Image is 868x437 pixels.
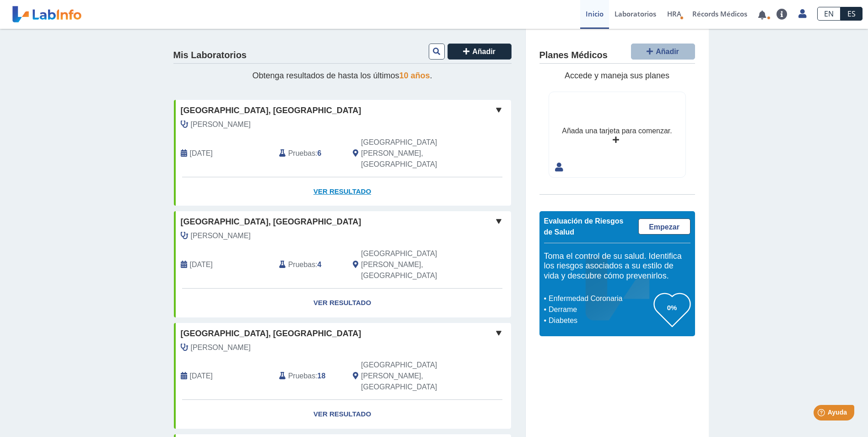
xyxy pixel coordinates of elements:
a: ES [841,7,863,21]
h4: Mis Laboratorios [173,50,247,61]
span: Rosado Rivera, Billy [191,230,251,241]
span: San Juan, PR [361,248,462,281]
a: Ver Resultado [174,177,511,206]
span: Obtenga resultados de hasta los últimos . [252,71,432,80]
li: Enfermedad Coronaria [546,293,654,304]
span: [GEOGRAPHIC_DATA], [GEOGRAPHIC_DATA] [181,104,361,117]
span: Morales Schmidt, Randolfo [191,119,251,130]
div: : [272,137,346,170]
span: Añadir [656,48,679,55]
span: San Juan, PR [361,137,462,170]
a: Ver Resultado [174,289,511,317]
span: HRA [667,9,681,18]
span: Empezar [649,223,679,231]
span: 10 años [399,71,430,80]
a: Empezar [638,218,690,235]
a: Ver Resultado [174,400,511,429]
span: Pruebas [288,371,315,382]
span: 2024-05-01 [190,371,213,382]
h3: 0% [654,302,690,313]
div: Añada una tarjeta para comenzar. [562,126,672,137]
li: Derrame [546,304,654,315]
iframe: Help widget launcher [787,401,858,427]
b: 4 [318,261,322,268]
h5: Toma el control de su salud. Identifica los riesgos asociados a su estilo de vida y descubre cómo... [544,251,690,281]
span: Morales Schmidt, Randolfo [191,342,251,353]
button: Añadir [447,44,512,60]
span: Evaluación de Riesgos de Salud [544,217,624,236]
span: Pruebas [288,148,315,159]
b: 18 [318,372,326,380]
li: Diabetes [546,315,654,326]
h4: Planes Médicos [539,50,608,61]
span: [GEOGRAPHIC_DATA], [GEOGRAPHIC_DATA] [181,328,361,340]
button: Añadir [631,44,695,60]
span: 2025-10-03 [190,148,213,159]
span: Pruebas [288,259,315,270]
span: Añadir [472,48,496,55]
span: San Juan, PR [361,360,462,393]
span: [GEOGRAPHIC_DATA], [GEOGRAPHIC_DATA] [181,216,361,228]
b: 6 [318,149,322,157]
span: Accede y maneja sus planes [565,71,669,80]
div: : [272,360,346,393]
span: 2025-03-17 [190,259,213,270]
div: : [272,248,346,281]
a: EN [817,7,841,21]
